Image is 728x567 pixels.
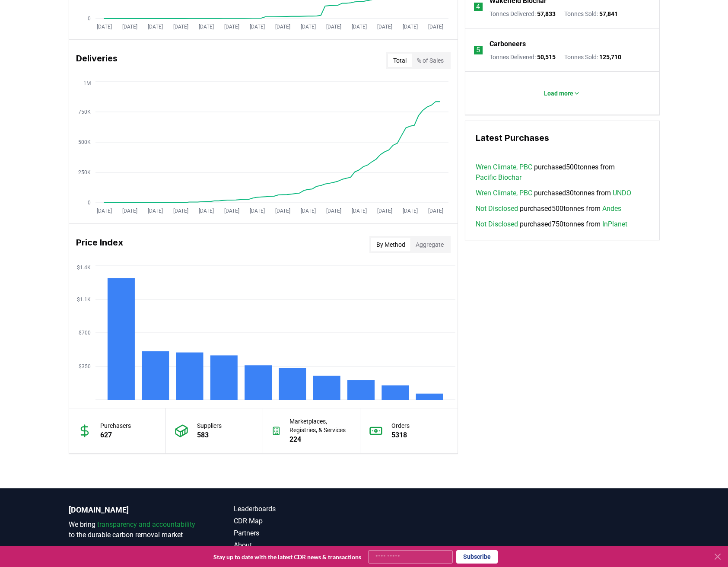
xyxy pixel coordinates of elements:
span: purchased 30 tonnes from [476,188,631,198]
a: Pacific Biochar [476,172,521,183]
tspan: [DATE] [173,208,188,214]
tspan: [DATE] [326,24,341,30]
a: Andes [602,204,621,214]
button: Load more [537,85,587,102]
p: Tonnes Sold : [564,53,621,61]
tspan: [DATE] [249,208,264,214]
span: transparency and accountability [97,520,195,529]
a: Carboneers [490,39,526,49]
span: 57,841 [599,10,618,17]
tspan: [DATE] [300,208,315,214]
p: 224 [289,434,351,445]
tspan: [DATE] [147,208,162,214]
tspan: [DATE] [96,24,111,30]
tspan: 750K [78,109,91,115]
button: By Method [371,238,410,252]
tspan: [DATE] [224,208,239,214]
tspan: $1.1K [77,296,91,303]
p: We bring to the durable carbon removal market [69,519,199,540]
span: 125,710 [599,54,621,61]
tspan: [DATE] [275,208,290,214]
h3: Price Index [76,236,123,253]
tspan: $350 [79,363,91,370]
tspan: [DATE] [122,24,137,30]
tspan: [DATE] [428,24,443,30]
p: Purchasers [100,421,131,430]
tspan: [DATE] [275,24,290,30]
h3: Latest Purchases [476,131,649,144]
tspan: 1M [83,80,91,86]
tspan: [DATE] [96,208,111,214]
tspan: [DATE] [249,24,264,30]
tspan: [DATE] [428,208,443,214]
tspan: 0 [88,16,91,22]
tspan: [DATE] [173,24,188,30]
tspan: $700 [79,330,91,336]
tspan: [DATE] [224,24,239,30]
tspan: [DATE] [198,24,213,30]
p: Tonnes Sold : [564,10,618,18]
tspan: [DATE] [377,208,392,214]
tspan: [DATE] [300,24,315,30]
a: Wren Climate, PBC [476,188,532,198]
p: Load more [544,89,573,98]
p: Tonnes Delivered : [490,53,556,61]
span: 50,515 [537,54,556,61]
a: Not Disclosed [476,204,518,214]
tspan: $1.4K [77,264,91,271]
tspan: 500K [78,139,91,145]
a: InPlanet [602,219,627,229]
a: About [234,540,364,551]
p: 627 [100,430,131,440]
tspan: [DATE] [198,208,213,214]
button: Aggregate [410,238,449,252]
tspan: [DATE] [402,24,417,30]
tspan: 250K [78,169,91,175]
tspan: 0 [88,200,91,206]
h3: Deliveries [76,52,118,69]
p: [DOMAIN_NAME] [69,504,199,516]
p: Suppliers [197,421,222,430]
tspan: [DATE] [402,208,417,214]
tspan: [DATE] [377,24,392,30]
p: Tonnes Delivered : [490,10,556,18]
p: Orders [391,421,410,430]
tspan: [DATE] [351,208,366,214]
p: 583 [197,430,222,440]
tspan: [DATE] [351,24,366,30]
a: Leaderboards [234,504,364,514]
span: purchased 750 tonnes from [476,219,627,229]
p: Marketplaces, Registries, & Services [289,417,351,434]
tspan: [DATE] [326,208,341,214]
a: Not Disclosed [476,219,518,229]
span: 57,833 [537,10,556,17]
span: purchased 500 tonnes from [476,204,621,214]
a: Partners [234,528,364,538]
span: purchased 500 tonnes from [476,162,649,183]
a: UNDO [613,188,631,198]
p: 5318 [391,430,410,440]
tspan: [DATE] [122,208,137,214]
button: % of Sales [412,54,449,67]
tspan: [DATE] [147,24,162,30]
button: Total [388,54,412,67]
a: CDR Map [234,516,364,526]
p: 4 [476,2,480,12]
a: Wren Climate, PBC [476,162,532,172]
p: 5 [476,45,480,55]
